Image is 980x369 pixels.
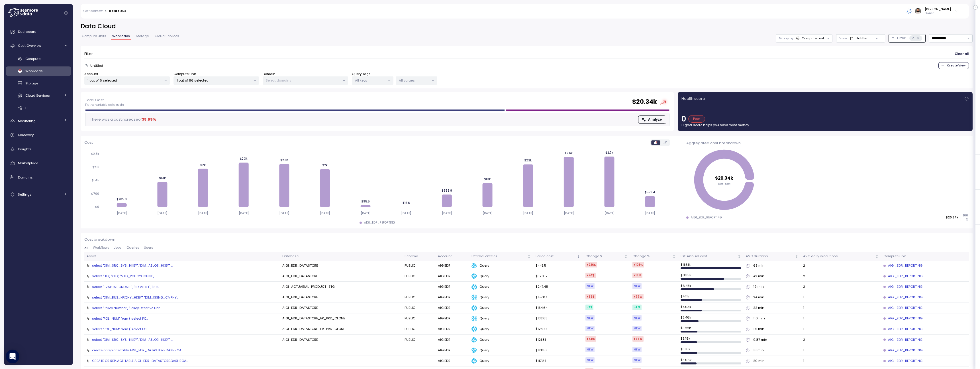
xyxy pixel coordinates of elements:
[678,282,744,292] td: $ 6.45k
[632,347,642,352] div: NEW
[883,305,922,311] a: AIGI_EDR_REPORTING
[92,316,148,321] div: select "POL_NUM" from ( select FC...
[438,254,467,259] div: Account
[753,337,767,342] div: 9.87 min
[533,313,583,324] td: $132.65
[954,50,969,58] button: Clear all
[718,182,730,185] tspan: Total cost
[533,345,583,356] td: $121.36
[403,201,410,204] tspan: $15.6
[632,98,657,106] h2: $ 20.34k
[142,117,156,122] div: 38.99 %
[155,35,179,38] span: Cloud Services
[91,152,99,156] tspan: $2.8k
[25,69,43,73] span: Workloads
[280,292,402,303] td: AIGI_EDR_DATASTORE
[585,305,593,310] div: -7 $
[779,36,794,40] p: Group by:
[632,254,671,259] div: Change %
[533,252,583,261] th: Period costSorted descending
[883,295,922,300] a: AIGI_EDR_REPORTING
[18,43,41,48] span: Cost Overview
[585,315,595,321] div: NEW
[533,303,583,313] td: $154.64
[801,261,881,271] td: 2
[18,161,38,165] span: Marketplace
[883,263,922,268] a: AIGI_EDR_REPORTING
[136,35,149,38] span: Storage
[282,254,400,259] div: Database
[402,271,436,282] td: PUBLIC
[402,313,436,324] td: PUBLIC
[632,294,644,299] div: +77 %
[585,347,595,352] div: NEW
[25,56,40,61] span: Compute
[585,294,596,299] div: +69 $
[18,29,36,34] span: Dashboard
[632,283,642,289] div: NEW
[533,261,583,271] td: $445.5
[883,254,958,259] div: Compute unit
[883,327,922,332] div: AIGI_EDR_REPORTING
[632,326,642,331] div: NEW
[850,36,869,40] div: Untitled
[678,252,744,261] th: Est. Annual costNot sorted
[117,211,127,215] tspan: [DATE]
[678,345,744,356] td: $ 3.16k
[84,246,88,250] span: All
[533,324,583,334] td: $123.44
[585,254,623,259] div: Change $
[715,175,733,181] tspan: $20.34k
[92,348,183,352] div: create or replace table AIGI_EDR_DATASTORE.DASHBOA...
[753,284,764,289] div: 19 min
[803,254,874,259] div: AVG daily executions
[442,189,452,192] tspan: $658.9
[126,246,139,249] span: Queries
[801,334,881,345] td: 2
[737,254,741,258] div: Not sorted
[92,306,162,310] div: select "Policy Number", "Policy Effective Dat...
[92,337,173,342] div: select "DIM_SRC_SYS_HKEY", "DIM_ASLOB_HKEY", ...
[436,345,469,356] td: AIGIEDR
[92,358,188,363] div: CREATE OR REPLACE TABLE AIGI_EDR_DATASTORE.DASHBOA...
[533,271,583,282] td: $320.17
[402,292,436,303] td: PUBLIC
[90,63,103,68] p: Untitled
[6,350,19,363] div: Open Intercom Messenger
[280,271,402,282] td: AIGI_EDR_DATASTORE
[84,72,98,77] label: Account
[6,103,71,112] a: ETL
[795,254,799,258] div: Not sorted
[471,348,531,353] div: Query
[883,348,922,353] div: AIGI_EDR_REPORTING
[681,254,736,259] div: Est. Annual cost
[632,262,644,267] div: +103 %
[436,261,469,271] td: AIGIEDR
[471,284,531,290] div: Query
[92,327,148,331] div: select "POL_NUM" from ( select FC...
[471,358,531,364] div: Query
[883,316,922,321] a: AIGI_EDR_REPORTING
[6,189,71,200] a: Settings
[62,11,70,15] button: Collapse navigation
[484,177,491,181] tspan: $1.3k
[585,336,596,342] div: +49 $
[6,26,71,37] a: Dashboard
[471,263,531,269] div: Query
[117,197,127,201] tspan: $205.9
[84,51,93,57] p: Filter
[105,9,107,13] div: >
[320,211,330,215] tspan: [DATE]
[6,172,71,183] a: Domains
[624,254,628,258] div: Not sorted
[839,36,848,40] p: View:
[112,35,130,38] span: Workloads
[266,78,340,83] p: Select domains
[471,254,526,259] div: External entities
[279,211,289,215] tspan: [DATE]
[678,324,744,334] td: $ 3.22k
[632,273,642,278] div: +15 %
[6,115,71,127] a: Monitoring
